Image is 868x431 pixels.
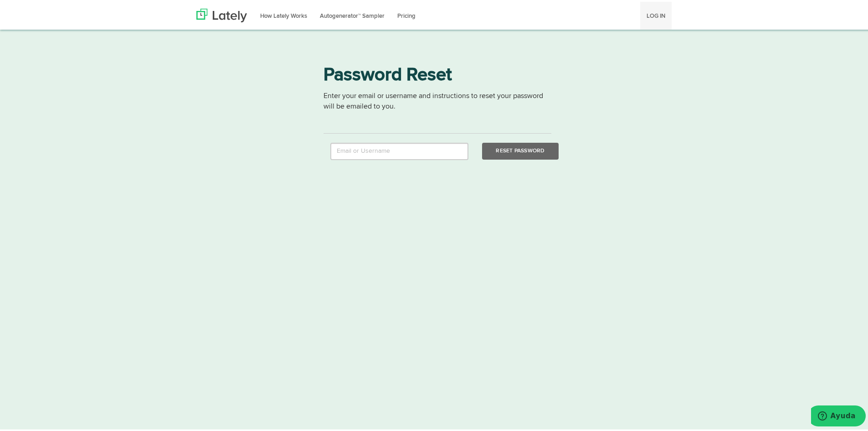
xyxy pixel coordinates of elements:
p: Enter your email or username and instructions to reset your password will be emailed to you. [324,89,551,124]
iframe: Abre un widget desde donde se puede obtener más información [811,404,866,426]
button: Reset Password [482,141,558,158]
img: Lately [196,7,247,21]
input: Email or Username [330,141,468,158]
h1: Password Reset [324,64,551,85]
